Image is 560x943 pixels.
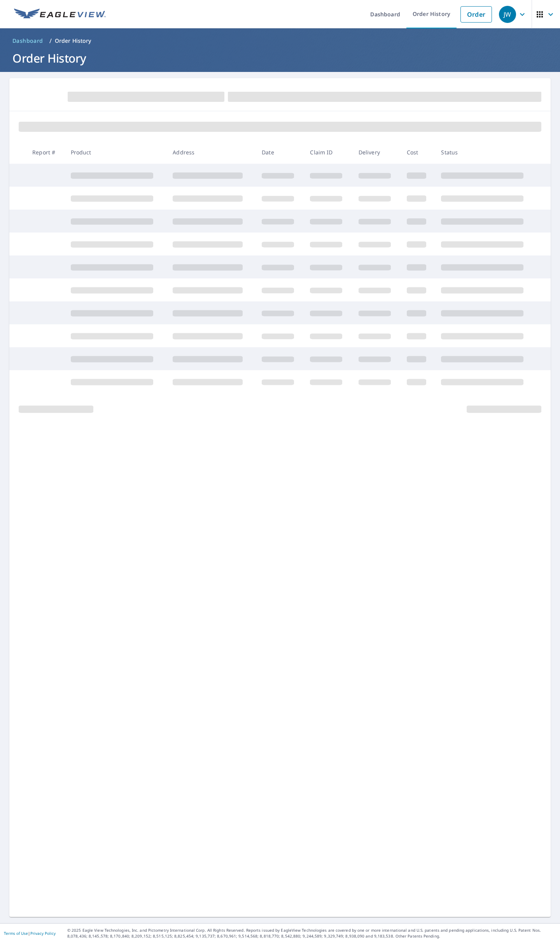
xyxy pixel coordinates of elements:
div: JW [499,6,516,23]
a: Order [460,6,492,23]
p: Order History [55,37,91,45]
th: Address [166,141,255,164]
span: Dashboard [12,37,43,45]
a: Dashboard [9,35,46,47]
p: | [4,931,56,936]
h1: Order History [9,50,551,66]
li: / [49,36,52,45]
th: Report # [26,141,64,164]
th: Claim ID [304,141,352,164]
th: Product [65,141,167,164]
th: Status [435,141,537,164]
th: Date [255,141,304,164]
th: Delivery [352,141,401,164]
a: Privacy Policy [30,931,56,936]
a: Terms of Use [4,931,28,936]
th: Cost [401,141,435,164]
p: © 2025 Eagle View Technologies, Inc. and Pictometry International Corp. All Rights Reserved. Repo... [67,927,556,939]
img: EV Logo [14,9,106,20]
nav: breadcrumb [9,35,551,47]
